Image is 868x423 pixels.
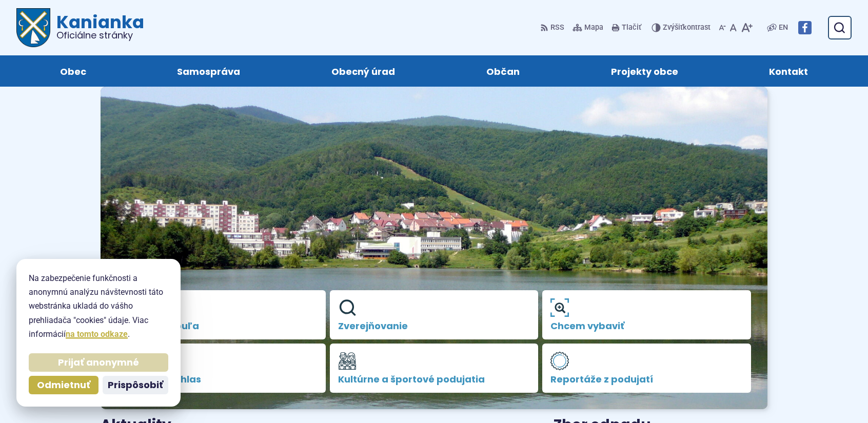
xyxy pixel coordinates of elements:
[331,55,395,87] span: Obecný úrad
[570,17,605,38] a: Mapa
[728,17,739,38] button: Nastaviť pôvodnú veľkosť písma
[29,353,168,372] button: Prijať anonymné
[779,22,788,34] span: EN
[542,290,751,339] a: Chcem vybaviť
[542,344,751,393] a: Reportáže z podujatí
[108,379,163,391] span: Prispôsobiť
[739,17,755,38] button: Zväčšiť veľkosť písma
[37,379,90,391] span: Odmietnuť
[540,17,566,38] a: RSS
[611,55,678,87] span: Projekty obce
[60,55,86,87] span: Obec
[16,8,50,47] img: Prejsť na domovskú stránku
[486,55,520,87] span: Občan
[56,31,144,40] span: Oficiálne stránky
[296,55,430,87] a: Obecný úrad
[25,55,122,87] a: Obec
[550,321,743,331] span: Chcem vybaviť
[777,22,790,34] a: EN
[125,374,318,385] span: Obecný rozhlas
[29,271,168,341] p: Na zabezpečenie funkčnosti a anonymnú analýzu návštevnosti táto webstránka ukladá do vášho prehli...
[622,24,641,32] span: Tlačiť
[609,17,643,38] button: Tlačiť
[338,374,530,385] span: Kultúrne a športové podujatia
[125,321,318,331] span: Úradná tabuľa
[550,22,564,34] span: RSS
[117,290,326,339] a: Úradná tabuľa
[663,24,711,32] span: kontrast
[717,17,728,38] button: Zmenšiť veľkosť písma
[29,376,98,394] button: Odmietnuť
[103,376,168,394] button: Prispôsobiť
[550,374,743,385] span: Reportáže z podujatí
[66,329,128,339] a: na tomto odkaze
[142,55,276,87] a: Samospráva
[769,55,808,87] span: Kontakt
[338,321,530,331] span: Zverejňovanie
[16,8,144,47] a: Logo Kanianka, prejsť na domovskú stránku.
[663,23,683,32] span: Zvýšiť
[50,13,144,40] h1: Kanianka
[58,357,139,369] span: Prijať anonymné
[330,344,539,393] a: Kultúrne a športové podujatia
[576,55,714,87] a: Projekty obce
[117,344,326,393] a: Obecný rozhlas
[584,22,603,34] span: Mapa
[451,55,555,87] a: Občan
[734,55,843,87] a: Kontakt
[652,17,713,38] button: Zvýšiťkontrast
[177,55,240,87] span: Samospráva
[798,21,812,34] img: Prejsť na Facebook stránku
[330,290,539,339] a: Zverejňovanie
